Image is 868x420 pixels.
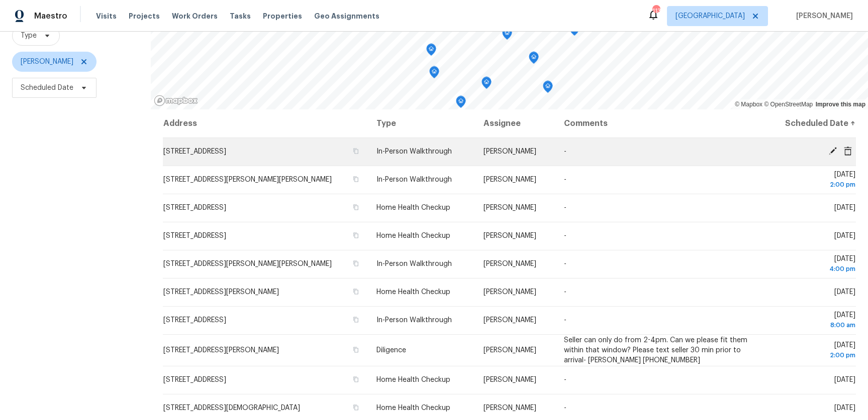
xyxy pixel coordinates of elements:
a: Mapbox homepage [154,95,198,106]
span: Work Orders [172,11,218,21]
div: Map marker [456,96,466,111]
span: [STREET_ADDRESS][PERSON_NAME] [163,289,279,296]
th: Type [368,109,475,137]
span: Home Health Checkup [376,232,450,239]
span: Home Health Checkup [376,289,450,296]
span: - [564,232,566,239]
span: [GEOGRAPHIC_DATA] [676,11,745,21]
span: [PERSON_NAME] [484,404,536,411]
button: Copy Address [351,259,360,268]
span: Home Health Checkup [376,376,450,383]
span: [STREET_ADDRESS] [163,204,226,211]
span: [PERSON_NAME] [484,260,536,267]
span: Projects [129,11,160,21]
span: [STREET_ADDRESS][PERSON_NAME][PERSON_NAME] [163,260,332,267]
span: [PERSON_NAME] [792,11,853,21]
span: [STREET_ADDRESS] [163,232,226,239]
span: Properties [263,11,302,21]
div: Map marker [429,66,439,82]
span: [DATE] [834,289,855,296]
a: Mapbox [735,101,762,108]
span: - [564,289,566,296]
span: - [564,176,566,183]
button: Copy Address [351,345,360,354]
div: 2:00 pm [771,180,855,190]
span: - [564,148,566,155]
span: [STREET_ADDRESS] [163,317,226,324]
span: [DATE] [834,376,855,383]
div: 113 [652,6,659,16]
span: - [564,376,566,383]
a: Improve this map [816,101,865,108]
span: Edit [825,147,840,156]
th: Scheduled Date ↑ [763,109,856,137]
span: Type [21,31,37,41]
span: [STREET_ADDRESS][PERSON_NAME][PERSON_NAME] [163,176,332,183]
div: Map marker [543,81,553,96]
span: [PERSON_NAME] [484,376,536,383]
span: Visits [96,11,117,21]
div: 4:00 pm [771,264,855,274]
span: - [564,404,566,411]
span: Seller can only do from 2-4pm. Can we please fit them within that window? Please text seller 30 m... [564,337,747,364]
span: In-Person Walkthrough [376,176,452,183]
span: [DATE] [771,312,855,330]
button: Copy Address [351,315,360,324]
div: 2:00 pm [771,350,855,360]
span: [PERSON_NAME] [484,148,536,155]
span: [PERSON_NAME] [484,289,536,296]
span: [DATE] [771,342,855,360]
a: OpenStreetMap [764,101,813,108]
div: 8:00 am [771,320,855,330]
span: Home Health Checkup [376,204,450,211]
span: In-Person Walkthrough [376,317,452,324]
span: [STREET_ADDRESS][DEMOGRAPHIC_DATA] [163,404,300,411]
button: Copy Address [351,403,360,412]
span: Tasks [230,13,251,20]
th: Comments [556,109,764,137]
button: Copy Address [351,375,360,384]
span: [DATE] [771,255,855,274]
th: Address [163,109,368,137]
span: [PERSON_NAME] [484,347,536,354]
button: Copy Address [351,203,360,212]
span: [PERSON_NAME] [484,204,536,211]
span: - [564,260,566,267]
span: [PERSON_NAME] [484,176,536,183]
span: Home Health Checkup [376,404,450,411]
span: Geo Assignments [314,11,379,21]
div: Map marker [502,28,512,43]
span: [DATE] [834,404,855,411]
span: [DATE] [771,171,855,190]
span: - [564,317,566,324]
span: Scheduled Date [21,83,73,93]
button: Copy Address [351,175,360,184]
span: [STREET_ADDRESS] [163,376,226,383]
span: Maestro [34,11,67,21]
span: In-Person Walkthrough [376,260,452,267]
button: Copy Address [351,287,360,296]
span: [STREET_ADDRESS] [163,148,226,155]
span: [PERSON_NAME] [484,317,536,324]
span: [DATE] [834,204,855,211]
div: Map marker [426,44,436,59]
div: Map marker [481,77,492,92]
span: Diligence [376,347,406,354]
th: Assignee [475,109,556,137]
span: Cancel [840,147,855,156]
span: [STREET_ADDRESS][PERSON_NAME] [163,347,279,354]
span: In-Person Walkthrough [376,148,452,155]
div: Map marker [529,52,539,67]
span: [DATE] [834,232,855,239]
span: [PERSON_NAME] [484,232,536,239]
span: - [564,204,566,211]
span: [PERSON_NAME] [21,57,73,67]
